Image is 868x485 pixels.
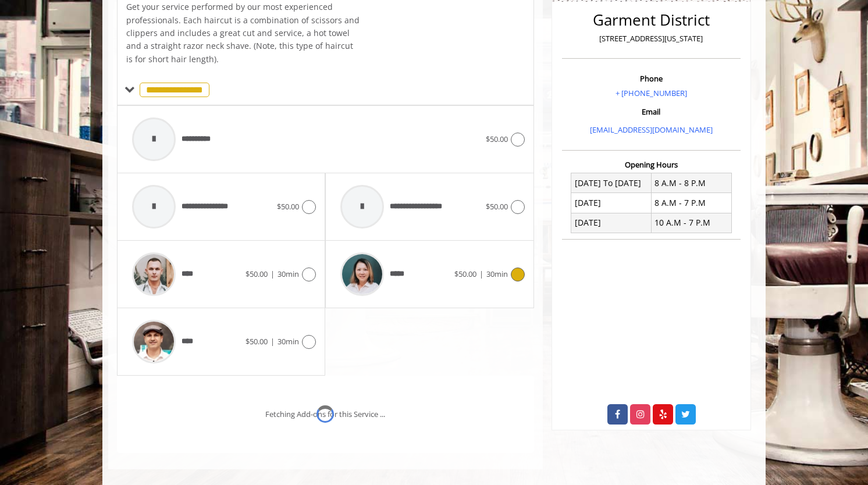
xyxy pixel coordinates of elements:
p: [STREET_ADDRESS][US_STATE] [565,33,738,45]
span: | [271,269,275,279]
a: + [PHONE_NUMBER] [616,88,687,98]
td: [DATE] [571,193,652,213]
span: | [479,269,483,279]
span: $50.00 [277,201,299,212]
span: $50.00 [246,336,268,347]
span: | [271,336,275,347]
span: $50.00 [246,269,268,279]
h3: Phone [565,74,738,83]
div: Fetching Add-ons for this Service ... [265,408,385,420]
td: [DATE] To [DATE] [571,173,652,193]
h3: Opening Hours [562,161,741,169]
span: 30min [486,269,508,279]
span: 30min [278,336,299,347]
h3: Email [565,108,738,116]
td: 10 A.M - 7 P.M [651,213,731,233]
td: 8 A.M - 7 P.M [651,193,731,213]
p: Get your service performed by our most experienced professionals. Each haircut is a combination o... [126,1,360,66]
span: $50.00 [486,201,508,212]
td: 8 A.M - 8 P.M [651,173,731,193]
td: [DATE] [571,213,652,233]
a: [EMAIL_ADDRESS][DOMAIN_NAME] [590,124,713,135]
h2: Garment District [565,12,738,28]
span: $50.00 [454,269,476,279]
span: 30min [278,269,299,279]
span: $50.00 [486,134,508,144]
